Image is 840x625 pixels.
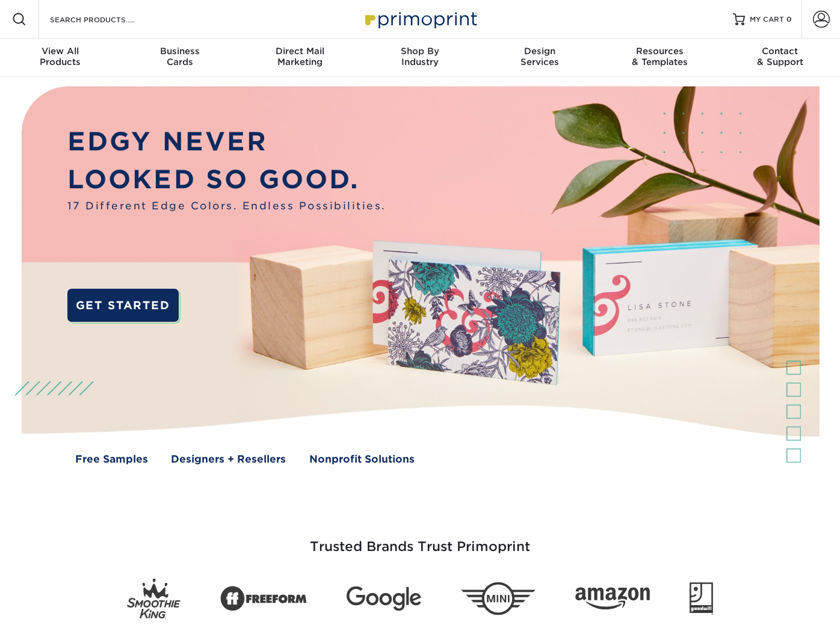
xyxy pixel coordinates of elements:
[127,579,181,619] img: Smoothie King
[786,15,792,23] span: 0
[360,6,480,32] img: Primoprint
[600,46,720,67] div: & Templates
[720,46,840,57] span: Contact
[480,46,600,57] span: Design
[75,452,148,467] a: Free Samples
[347,587,421,611] img: Google
[309,452,415,467] a: Nonprofit Solutions
[600,38,720,77] a: Resources& Templates
[67,289,179,322] a: GET STARTED
[480,46,600,67] div: Services
[240,46,360,57] span: Direct Mail
[480,38,600,77] a: DesignServices
[240,46,360,67] div: Marketing
[360,46,480,57] span: Shop By
[360,38,480,77] a: Shop ByIndustry
[690,582,713,615] img: Goodwill
[220,579,307,618] img: Freeform
[720,38,840,77] a: Contact& Support
[67,199,386,214] span: 17 Different Edge Colors. Endless Possibilities.
[461,582,536,615] img: Mini
[720,46,840,67] div: & Support
[49,12,166,26] input: SEARCH PRODUCTS.....
[360,46,480,67] div: Industry
[120,38,239,77] a: BusinessCards
[750,14,784,25] span: MY CART
[120,46,239,67] div: Cards
[600,46,720,57] span: Resources
[68,510,772,569] h3: Trusted Brands Trust Primoprint
[120,46,239,57] span: Business
[67,161,386,199] p: LOOKED SO GOOD.
[240,38,360,77] a: Direct MailMarketing
[67,123,386,161] p: EDGY NEVER
[575,587,650,610] img: Amazon
[171,452,286,467] a: Designers + Resellers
